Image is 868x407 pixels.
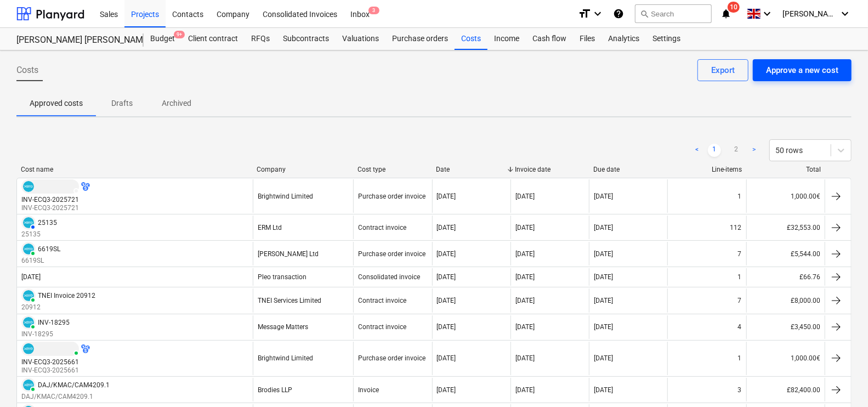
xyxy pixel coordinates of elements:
div: INV-18295 [38,319,70,326]
a: Budget9+ [144,28,181,50]
a: Valuations [336,28,385,50]
div: [DATE] [515,224,535,231]
a: Subcontracts [276,28,336,50]
i: format_size [578,7,591,20]
div: [DATE] [515,297,535,304]
div: [DATE] [515,354,535,362]
p: INV-ECQ3-2025661 [21,366,90,375]
div: [DATE] [594,386,613,394]
span: [PERSON_NAME] [782,9,837,18]
div: 25135 [38,219,57,227]
img: xero.svg [23,380,34,391]
a: Client contract [181,28,245,50]
div: 112 [730,224,742,231]
div: [DATE] [437,297,456,304]
div: Cost type [358,166,427,173]
div: [DATE] [437,224,456,231]
p: Archived [162,98,191,109]
div: Brightwind Limited [258,354,313,362]
div: Company [257,166,349,173]
a: Next page [747,144,761,157]
span: 3 [368,7,379,14]
i: notifications [721,7,731,20]
div: [DATE] [515,386,535,394]
div: [PERSON_NAME] Ltd [258,250,319,258]
button: Approve a new cost [753,59,852,81]
iframe: Chat Widget [813,354,868,407]
div: TNEI Invoice 20912 [38,292,95,299]
div: Date [436,166,506,173]
img: xero.svg [23,343,34,354]
button: Export [697,59,748,81]
div: [DATE] [594,250,613,258]
div: Purchase order invoice [358,250,426,258]
img: xero.svg [23,317,34,328]
div: Line-items [672,166,742,173]
div: Invoice date [515,166,585,173]
div: 6619SL [38,245,60,253]
div: Contract invoice [358,323,406,331]
div: [DATE] [437,273,456,281]
span: 9+ [174,31,185,38]
div: Cost name [21,166,248,173]
span: 10 [728,2,740,13]
img: xero.svg [23,181,34,192]
img: xero.svg [23,217,34,228]
a: Income [487,28,526,50]
div: Due date [594,166,663,173]
div: Budget [144,28,181,50]
div: [DATE] [437,386,456,394]
a: Page 2 [730,144,743,157]
div: [DATE] [594,273,613,281]
div: 1,000.00€ [746,342,825,375]
span: Costs [16,64,38,77]
p: INV-ECQ3-2025721 [21,203,90,213]
div: INV-ECQ3-2025721 [21,196,79,203]
div: DAJ/KMAC/CAM4209.1 [38,381,110,389]
div: £5,544.00 [746,242,825,265]
a: Analytics [602,28,646,50]
div: Files [573,28,602,50]
div: Message Matters [258,323,308,331]
div: Total [751,166,821,173]
div: £82,400.00 [746,378,825,402]
i: keyboard_arrow_down [761,7,774,20]
div: Costs [455,28,487,50]
button: Search [635,4,712,23]
span: search [640,9,649,18]
div: Brightwind Limited [258,193,313,200]
div: [DATE] [515,250,535,258]
div: £3,450.00 [746,315,825,339]
p: Approved costs [30,98,83,109]
div: Purchase order invoice [358,193,426,200]
div: Invoice has been synced with Xero and its status is currently PAID [21,378,36,392]
div: Contract invoice [358,224,406,231]
a: Cash flow [526,28,573,50]
div: Invoice has been synced with Xero and its status is currently PAID [21,342,79,356]
div: Invoice has a different currency from the budget [81,344,90,353]
a: Previous page [690,144,704,157]
div: [PERSON_NAME] [PERSON_NAME] [16,35,131,46]
p: 20912 [21,303,95,312]
div: Purchase orders [385,28,455,50]
div: Brodies LLP [258,386,292,394]
a: Settings [646,28,687,50]
div: Approve a new cost [766,63,838,77]
div: 3 [738,386,742,394]
div: [DATE] [515,273,535,281]
div: Export [711,63,735,77]
img: xero.svg [23,244,34,255]
div: [DATE] [437,354,456,362]
div: Invoice has been synced with Xero and its status is currently DRAFT [21,179,79,194]
div: Consolidated invoice [358,273,420,281]
div: 1 [738,273,742,281]
div: Pleo transaction [258,273,307,281]
div: 1 [738,193,742,200]
a: RFQs [245,28,276,50]
div: [DATE] [594,354,613,362]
